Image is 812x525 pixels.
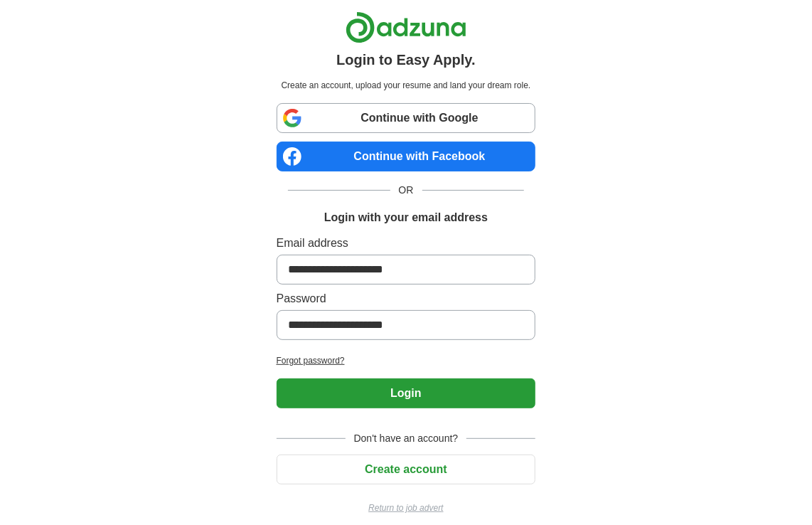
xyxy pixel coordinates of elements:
a: Return to job advert [277,502,536,514]
label: Email address [277,235,536,252]
a: Create account [277,463,536,475]
label: Password [277,290,536,307]
span: OR [390,183,422,198]
h1: Login to Easy Apply. [336,49,476,70]
a: Continue with Facebook [277,142,536,171]
button: Login [277,378,536,408]
a: Forgot password? [277,354,536,367]
p: Create an account, upload your resume and land your dream role. [279,79,533,92]
a: Continue with Google [277,103,536,133]
img: Adzuna logo [346,11,466,43]
h1: Login with your email address [324,209,488,226]
button: Create account [277,455,536,484]
span: Don't have an account? [346,431,467,446]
